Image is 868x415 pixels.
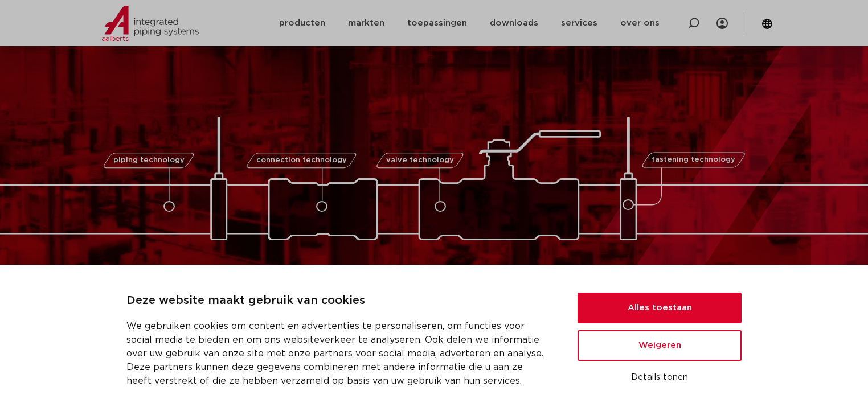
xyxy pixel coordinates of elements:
[652,157,735,164] span: fastening technology
[578,368,742,387] button: Details tonen
[256,157,347,164] span: connection technology
[113,157,184,164] span: piping technology
[578,293,742,323] button: Alles toestaan
[578,330,742,361] button: Weigeren
[126,319,550,388] p: We gebruiken cookies om content en advertenties te personaliseren, om functies voor social media ...
[126,292,550,310] p: Deze website maakt gebruik van cookies
[386,157,453,164] span: valve technology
